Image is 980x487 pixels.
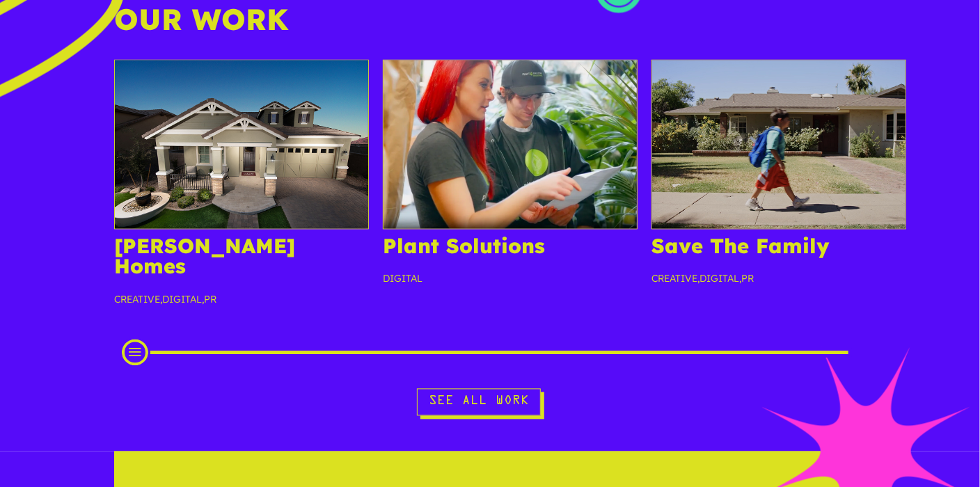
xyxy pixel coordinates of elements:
a: Digital [162,294,202,306]
a: Creative [114,294,160,306]
h2: Our Work [114,2,866,48]
a: Save The Family [651,234,830,259]
p: , , [114,292,369,319]
a: Creative [651,273,697,285]
div: Scroll Projects [135,346,845,360]
a: [PERSON_NAME] Homes [114,234,295,279]
a: PR [741,273,754,285]
a: Digital [383,273,422,285]
a: Digital [700,273,739,285]
a: PR [204,294,216,306]
p: , , [651,271,906,298]
a: See All Work [417,389,541,416]
a: Plant Solutions [383,234,545,259]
